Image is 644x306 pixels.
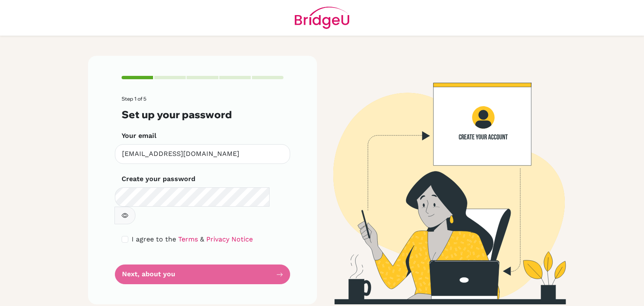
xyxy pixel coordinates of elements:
a: Privacy Notice [206,235,253,243]
h3: Set up your password [122,109,283,121]
a: Terms [178,235,198,243]
input: Insert your email* [115,144,290,164]
span: Step 1 of 5 [122,96,146,102]
label: Your email [122,131,156,141]
span: & [200,235,204,243]
label: Create your password [122,174,195,184]
span: I agree to the [132,235,176,243]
